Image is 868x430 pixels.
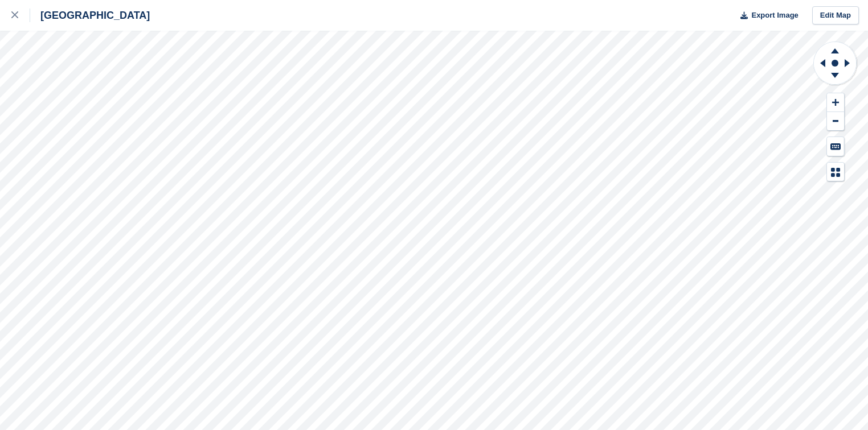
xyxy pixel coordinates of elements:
[827,137,844,156] button: Keyboard Shortcuts
[812,6,859,25] a: Edit Map
[827,112,844,131] button: Zoom Out
[30,9,150,22] div: [GEOGRAPHIC_DATA]
[734,6,799,25] button: Export Image
[827,93,844,112] button: Zoom In
[751,10,798,21] span: Export Image
[827,163,844,181] button: Map Legend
